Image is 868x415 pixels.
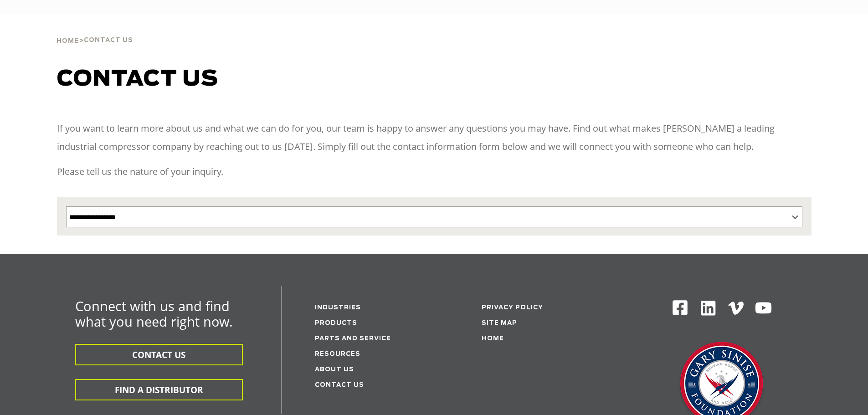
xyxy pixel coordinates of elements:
img: Youtube [755,299,772,317]
a: Parts and service [315,336,391,342]
p: Please tell us the nature of your inquiry. [57,163,812,181]
span: Contact us [57,68,218,90]
span: Contact Us [84,37,133,43]
a: Privacy Policy [482,305,543,311]
a: Contact Us [315,382,364,388]
span: Home [56,38,79,44]
a: Site Map [482,320,517,326]
button: FIND A DISTRIBUTOR [75,379,243,400]
img: Vimeo [728,302,744,315]
a: Industries [315,305,361,311]
img: Facebook [672,299,688,316]
p: If you want to learn more about us and what we can do for you, our team is happy to answer any qu... [57,119,812,156]
a: Products [315,320,357,326]
span: Connect with us and find what you need right now. [75,297,233,330]
a: Home [56,36,79,45]
img: Linkedin [699,299,717,317]
a: Home [482,336,504,342]
button: CONTACT US [75,344,243,365]
a: Resources [315,351,360,357]
a: About Us [315,367,354,373]
div: > [56,14,133,48]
